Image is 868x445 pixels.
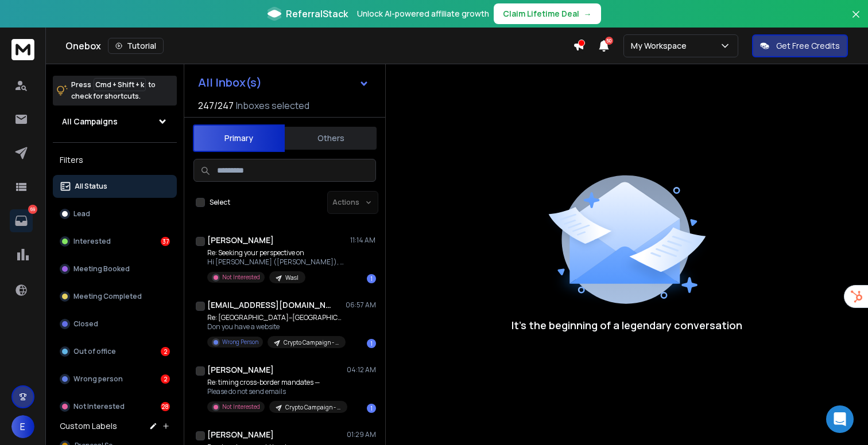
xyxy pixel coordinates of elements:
h3: Filters [53,152,177,168]
p: Meeting Booked [73,264,130,274]
p: Wasl [285,274,299,282]
div: 1 [367,274,376,283]
p: Wrong person [73,374,123,384]
h1: [PERSON_NAME] [207,235,274,246]
p: My Workspace [631,40,691,52]
button: Primary [193,124,285,152]
p: It’s the beginning of a legendary conversation [511,317,742,333]
button: E [11,415,34,438]
p: Interested [73,237,111,246]
button: Meeting Completed [53,285,177,308]
span: 50 [605,37,613,45]
span: 247 / 247 [198,99,234,112]
span: → [584,8,592,19]
p: Closed [73,319,98,329]
div: 1 [367,404,376,413]
div: 28 [161,402,170,411]
h3: Inboxes selected [236,99,309,112]
button: All Inbox(s) [189,71,378,94]
p: Not Interested [73,402,125,411]
h1: [PERSON_NAME] [207,429,274,440]
p: Crypto Campaign - Row 3001 - 8561 [284,338,339,347]
p: 11:14 AM [350,236,376,245]
div: 1 [367,339,376,348]
button: Close banner [848,7,863,34]
button: Out of office2 [53,340,177,363]
label: Select [210,198,230,207]
p: Please do not send emails [207,387,345,396]
div: 2 [161,374,170,384]
p: Wrong Person [222,338,258,346]
p: Not Interested [222,403,260,411]
button: Meeting Booked [53,257,177,280]
button: Others [285,126,377,151]
button: Tutorial [108,38,164,54]
button: Lead [53,202,177,225]
h1: All Inbox(s) [198,77,262,88]
p: Re: Seeking your perspective on [207,248,345,257]
span: ReferralStack [286,7,348,21]
p: Not Interested [222,273,260,282]
p: Press to check for shortcuts. [71,79,156,102]
h3: Custom Labels [60,420,117,432]
p: Re: [GEOGRAPHIC_DATA]–[GEOGRAPHIC_DATA] cross-border timing signals [207,313,345,322]
button: Claim Lifetime Deal→ [494,3,601,24]
button: All Campaigns [53,110,177,133]
p: 06:57 AM [346,300,376,310]
button: Wrong person2 [53,368,177,391]
h1: All Campaigns [62,116,118,127]
p: All Status [75,182,107,191]
div: Open Intercom Messenger [826,405,854,433]
p: Unlock AI-powered affiliate growth [357,8,489,19]
button: Interested37 [53,230,177,253]
span: Cmd + Shift + k [94,78,146,91]
p: 69 [28,205,37,214]
h1: [EMAIL_ADDRESS][DOMAIN_NAME] [207,299,334,311]
div: 37 [161,237,170,246]
div: 2 [161,347,170,356]
a: 69 [10,209,33,232]
p: Out of office [73,347,116,356]
p: Hi [PERSON_NAME] ([PERSON_NAME]), Playing [207,257,345,267]
p: Get Free Credits [776,40,840,52]
button: All Status [53,175,177,198]
p: Crypto Campaign - Row 3001 - 8561 [285,403,340,412]
p: Don you have a website [207,322,345,331]
p: 04:12 AM [347,365,376,374]
p: Meeting Completed [73,292,142,301]
button: Not Interested28 [53,395,177,418]
p: 01:29 AM [347,430,376,439]
button: Closed [53,313,177,335]
p: Lead [73,209,90,218]
button: Get Free Credits [752,34,848,57]
h1: [PERSON_NAME] [207,364,274,376]
p: Re: timing cross-border mandates — [207,378,345,387]
div: Onebox [65,38,573,54]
